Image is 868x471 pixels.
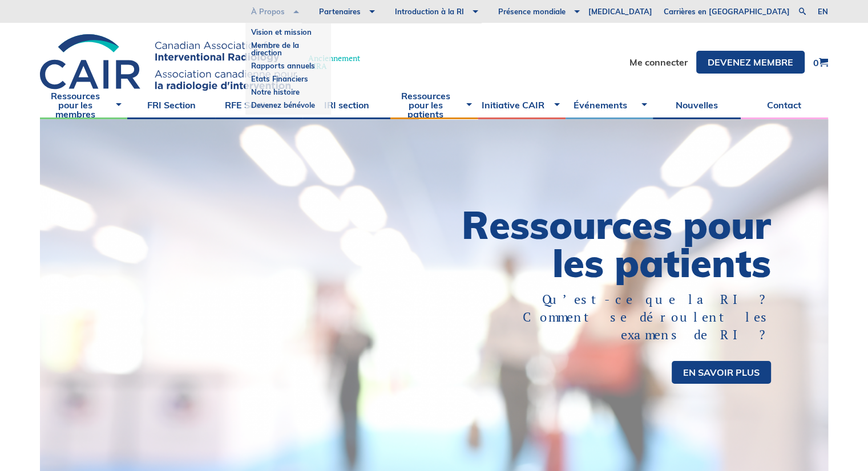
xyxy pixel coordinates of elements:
p: Qu’est-ce que la RI ? Comment se déroulent les examens de RI ? [474,291,772,343]
a: Membre de la direction [251,39,325,59]
a: IRI section [302,91,390,119]
a: Etats Financiers [251,72,325,86]
a: Devenez bénévole [251,99,325,112]
a: Événements [566,91,653,119]
h1: Ressources pour les patients [434,206,772,282]
a: Vision et mission [251,26,325,39]
img: CIRA [40,34,297,91]
a: Ressources pour les membres [40,91,127,119]
a: AnciennementCIRA [40,34,372,91]
a: FRI Section [127,91,215,119]
a: Initiative CAIR [478,91,565,119]
a: Ressources pour les patients [390,91,478,119]
a: Rapports annuels [251,59,325,72]
a: Nouvelles [653,91,740,119]
a: Contact [741,91,828,119]
span: Anciennement CIRA [308,54,360,70]
a: DEVENEZ MEMBRE [696,51,805,74]
a: en [818,8,828,15]
a: Notre histoire [251,86,325,99]
a: 0 [813,58,828,67]
a: En savoir plus [672,361,771,384]
a: Me connecter [629,58,688,67]
a: RFE Section [215,91,302,119]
